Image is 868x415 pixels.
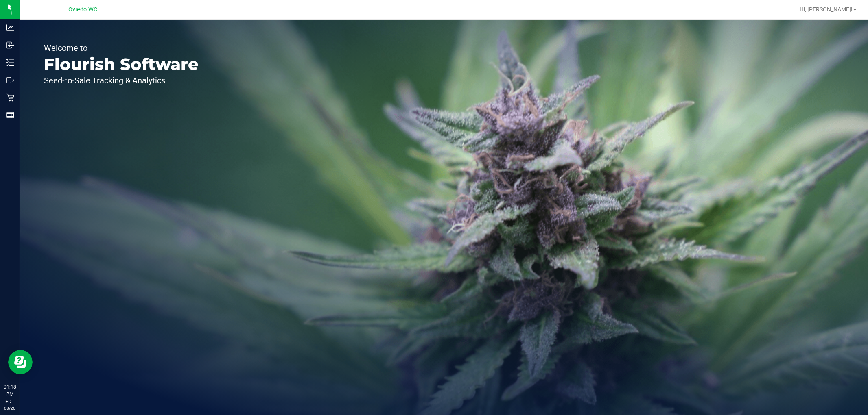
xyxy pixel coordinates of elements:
span: Hi, [PERSON_NAME]! [800,6,853,13]
inline-svg: Analytics [6,24,14,32]
inline-svg: Retail [6,93,14,102]
inline-svg: Reports [6,111,14,119]
p: Flourish Software [44,56,199,72]
iframe: Resource center [8,350,33,374]
inline-svg: Inbound [6,41,14,49]
p: 08/26 [4,405,16,411]
span: Oviedo WC [69,6,98,13]
p: Welcome to [44,44,199,52]
p: Seed-to-Sale Tracking & Analytics [44,76,199,85]
inline-svg: Inventory [6,59,14,67]
p: 01:18 PM EDT [4,383,16,405]
inline-svg: Outbound [6,76,14,84]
